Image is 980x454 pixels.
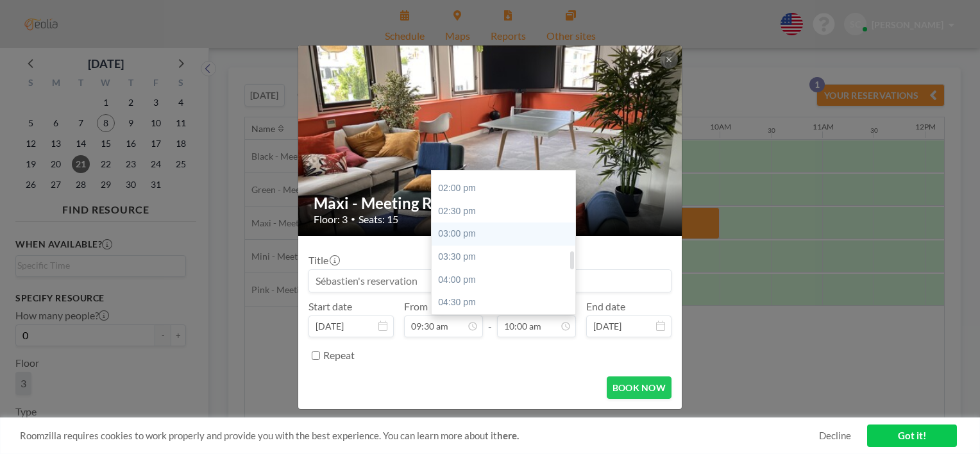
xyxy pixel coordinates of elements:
div: 04:30 pm [432,291,582,314]
span: Seats: 15 [359,213,398,226]
div: 03:00 pm [432,223,582,246]
div: 02:30 pm [432,200,582,223]
input: Sébastien's reservation [309,270,671,292]
label: End date [586,300,625,313]
span: • [351,214,355,224]
a: Decline [819,430,851,442]
span: Roomzilla requires cookies to work properly and provide you with the best experience. You can lea... [20,430,819,442]
span: - [488,305,492,333]
h2: Maxi - Meeting Room [314,194,668,213]
a: here. [497,430,519,441]
label: Start date [308,300,352,313]
div: 02:00 pm [432,177,582,200]
div: 04:00 pm [432,269,582,292]
label: Title [308,254,339,267]
a: Got it! [867,425,957,447]
div: 03:30 pm [432,246,582,269]
label: Repeat [323,349,355,362]
button: BOOK NOW [607,376,672,399]
span: Floor: 3 [314,213,348,226]
label: From [404,300,428,313]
